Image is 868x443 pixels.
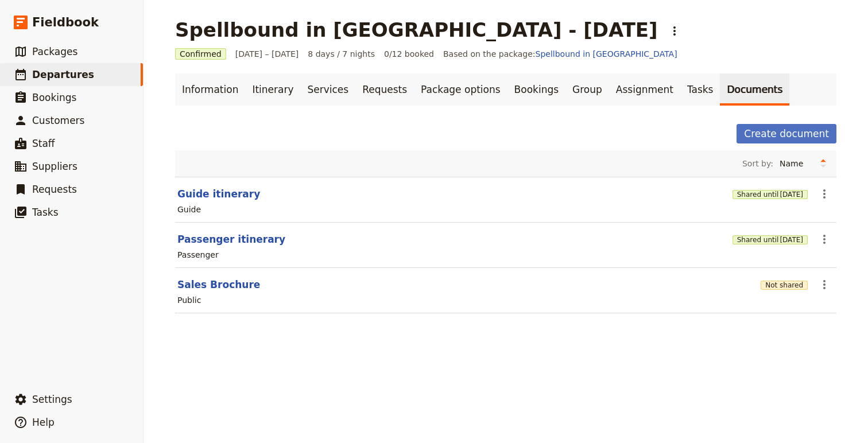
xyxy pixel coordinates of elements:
[355,73,414,106] a: Requests
[565,73,609,106] a: Group
[815,184,834,204] button: Actions
[761,281,808,290] button: Not shared
[177,232,285,246] button: Passenger itinerary
[175,73,245,106] a: Information
[720,73,789,106] a: Documents
[177,249,219,261] div: Passenger
[177,294,201,306] div: Public
[774,155,815,172] select: Sort by:
[414,73,507,106] a: Package options
[815,275,834,294] button: Actions
[680,73,720,106] a: Tasks
[175,18,658,41] h1: Spellbound in [GEOGRAPHIC_DATA] - [DATE]
[737,124,836,143] button: Create document
[32,161,77,172] span: Suppliers
[32,184,77,195] span: Requests
[815,230,834,249] button: Actions
[32,394,72,405] span: Settings
[815,155,832,172] button: Change sort direction
[301,73,356,106] a: Services
[742,158,773,169] span: Sort by:
[235,48,299,60] span: [DATE] – [DATE]
[32,69,94,80] span: Departures
[175,48,226,60] span: Confirmed
[780,190,803,199] span: [DATE]
[245,73,300,106] a: Itinerary
[384,48,434,60] span: 0/12 booked
[507,73,565,106] a: Bookings
[780,235,803,244] span: [DATE]
[32,46,77,57] span: Packages
[32,417,55,428] span: Help
[177,187,260,201] button: Guide itinerary
[536,49,677,59] a: Spellbound in [GEOGRAPHIC_DATA]
[32,207,59,218] span: Tasks
[32,14,99,31] span: Fieldbook
[32,92,76,103] span: Bookings
[32,138,55,149] span: Staff
[733,235,808,244] button: Shared until[DATE]
[733,190,808,199] button: Shared until[DATE]
[32,115,84,126] span: Customers
[443,48,677,60] span: Based on the package:
[665,21,684,41] button: Actions
[177,278,260,292] button: Sales Brochure
[177,204,201,215] div: Guide
[308,48,375,60] span: 8 days / 7 nights
[609,73,680,106] a: Assignment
